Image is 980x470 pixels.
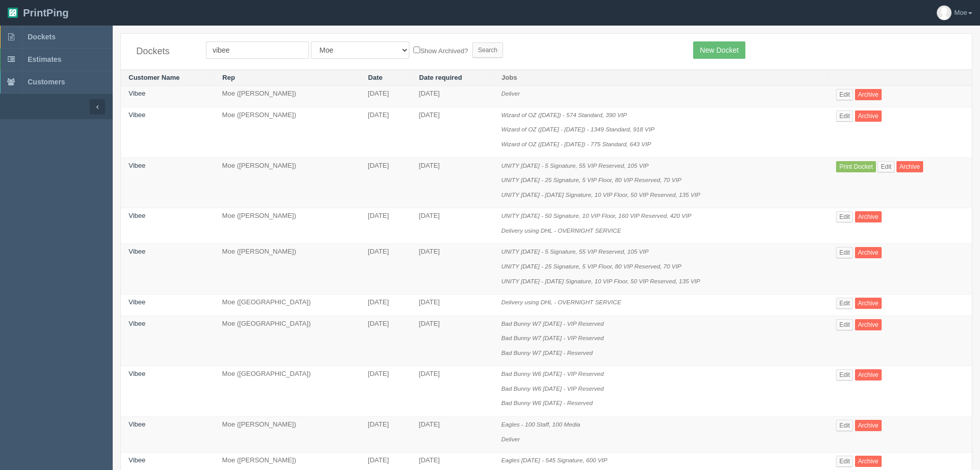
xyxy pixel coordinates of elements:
[855,211,882,222] a: Archive
[836,247,853,258] a: Edit
[502,436,520,442] i: Deliver
[411,417,494,453] td: [DATE]
[502,176,681,183] i: UNITY [DATE] - 25 Signature, 5 VIP Floor, 80 VIP Reserved, 70 VIP
[502,334,604,341] i: Bad Bunny W7 [DATE] - VIP Reserved
[360,107,411,158] td: [DATE]
[129,212,145,219] a: Vibee
[836,319,853,330] a: Edit
[502,399,593,406] i: Bad Bunny W6 [DATE] - Reserved
[502,457,608,463] i: Eagles [DATE] - 545 Signature, 600 VIP
[28,33,55,41] span: Dockets
[360,86,411,107] td: [DATE]
[502,227,621,234] i: Delivery using DHL - OVERNIGHT SERVICE
[28,55,61,63] span: Estimates
[411,107,494,158] td: [DATE]
[129,74,180,81] a: Customer Name
[836,110,853,122] a: Edit
[411,86,494,107] td: [DATE]
[502,370,604,377] i: Bad Bunny W6 [DATE] - VIP Reserved
[360,316,411,366] td: [DATE]
[693,41,745,59] a: New Docket
[502,111,627,118] i: Wizard of OZ ([DATE]) - 574 Standard, 390 VIP
[129,420,145,428] a: Vibee
[136,47,191,57] h4: Dockets
[472,42,503,58] input: Search
[502,90,520,97] i: Deliver
[502,141,651,147] i: Wizard of OZ ([DATE] - [DATE]) - 775 Standard, 643 VIP
[855,110,882,122] a: Archive
[8,8,18,18] img: logo-3e63b451c926e2ac314895c53de4908e5d424f24456219fb08d385ab2e579770.png
[411,158,494,208] td: [DATE]
[502,299,621,305] i: Delivery using DHL - OVERNIGHT SERVICE
[836,420,853,431] a: Edit
[215,244,361,295] td: Moe ([PERSON_NAME])
[419,74,462,81] a: Date required
[855,369,882,381] a: Archive
[836,369,853,381] a: Edit
[129,89,145,97] a: Vibee
[494,70,829,86] th: Jobs
[215,316,361,366] td: Moe ([GEOGRAPHIC_DATA])
[855,420,882,431] a: Archive
[215,366,361,417] td: Moe ([GEOGRAPHIC_DATA])
[502,191,700,198] i: UNITY [DATE] - [DATE] Signature, 10 VIP Floor, 50 VIP Reserved, 135 VIP
[855,298,882,309] a: Archive
[502,248,649,255] i: UNITY [DATE] - 5 Signature, 55 VIP Reserved, 105 VIP
[836,211,853,222] a: Edit
[413,47,420,53] input: Show Archived?
[360,244,411,295] td: [DATE]
[215,107,361,158] td: Moe ([PERSON_NAME])
[360,158,411,208] td: [DATE]
[215,417,361,453] td: Moe ([PERSON_NAME])
[855,319,882,330] a: Archive
[502,263,681,270] i: UNITY [DATE] - 25 Signature, 5 VIP Floor, 80 VIP Reserved, 70 VIP
[855,456,882,467] a: Archive
[215,158,361,208] td: Moe ([PERSON_NAME])
[502,421,580,428] i: Eagles - 100 Staff, 100 Media
[502,385,604,392] i: Bad Bunny W6 [DATE] - VIP Reserved
[411,295,494,316] td: [DATE]
[855,247,882,258] a: Archive
[360,295,411,316] td: [DATE]
[129,248,145,255] a: Vibee
[502,349,593,356] i: Bad Bunny W7 [DATE] - Reserved
[502,126,655,132] i: Wizard of OZ ([DATE] - [DATE]) - 1349 Standard, 918 VIP
[411,316,494,366] td: [DATE]
[222,74,235,81] a: Rep
[360,208,411,244] td: [DATE]
[855,89,882,100] a: Archive
[129,162,145,169] a: Vibee
[878,161,894,172] a: Edit
[896,161,923,172] a: Archive
[836,456,853,467] a: Edit
[502,162,649,169] i: UNITY [DATE] - 5 Signature, 55 VIP Reserved, 105 VIP
[129,320,145,327] a: Vibee
[413,44,468,56] label: Show Archived?
[215,208,361,244] td: Moe ([PERSON_NAME])
[206,41,309,59] input: Customer Name
[28,78,65,86] span: Customers
[502,278,700,284] i: UNITY [DATE] - [DATE] Signature, 10 VIP Floor, 50 VIP Reserved, 135 VIP
[215,86,361,107] td: Moe ([PERSON_NAME])
[129,298,145,306] a: Vibee
[411,208,494,244] td: [DATE]
[129,456,145,464] a: Vibee
[836,161,875,172] a: Print Docket
[502,320,604,327] i: Bad Bunny W7 [DATE] - VIP Reserved
[360,366,411,417] td: [DATE]
[836,298,853,309] a: Edit
[129,111,145,119] a: Vibee
[368,74,383,81] a: Date
[502,212,692,219] i: UNITY [DATE] - 50 Signature, 10 VIP Floor, 160 VIP Reserved, 420 VIP
[937,6,951,20] img: avatar_default-7531ab5dedf162e01f1e0bb0964e6a185e93c5c22dfe317fb01d7f8cd2b1632c.jpg
[411,366,494,417] td: [DATE]
[360,417,411,453] td: [DATE]
[411,244,494,295] td: [DATE]
[129,370,145,377] a: Vibee
[836,89,853,100] a: Edit
[215,295,361,316] td: Moe ([GEOGRAPHIC_DATA])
